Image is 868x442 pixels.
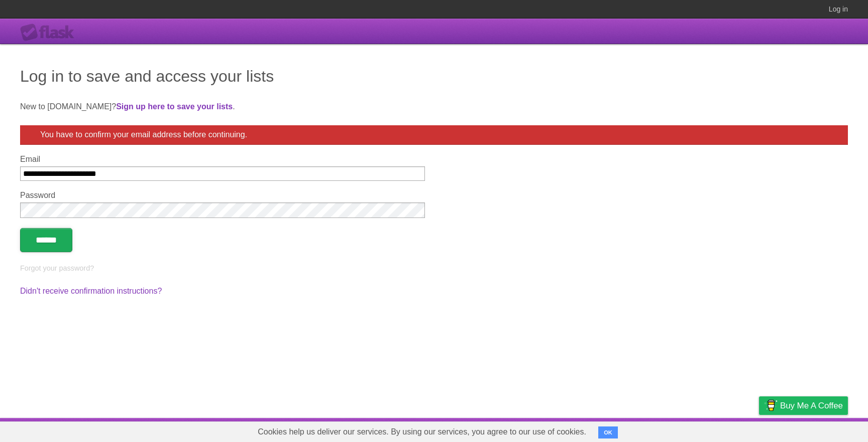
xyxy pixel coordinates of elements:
[780,397,843,414] span: Buy me a coffee
[659,420,699,439] a: Developers
[248,422,596,442] span: Cookies help us deliver our services. By using our services, you agree to our use of cookies.
[116,102,233,111] a: Sign up here to save your lists
[20,101,848,113] p: New to [DOMAIN_NAME]? .
[20,64,848,88] h1: Log in to save and access your lists
[20,264,94,272] a: Forgot your password?
[20,191,425,200] label: Password
[785,420,848,439] a: Suggest a feature
[759,396,848,415] a: Buy me a coffee
[598,426,618,438] button: OK
[20,125,848,145] div: You have to confirm your email address before continuing.
[764,397,778,414] img: Buy me a coffee
[746,420,772,439] a: Privacy
[712,420,734,439] a: Terms
[20,287,162,295] a: Didn't receive confirmation instructions?
[20,155,425,164] label: Email
[625,420,646,439] a: About
[20,24,80,42] div: Flask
